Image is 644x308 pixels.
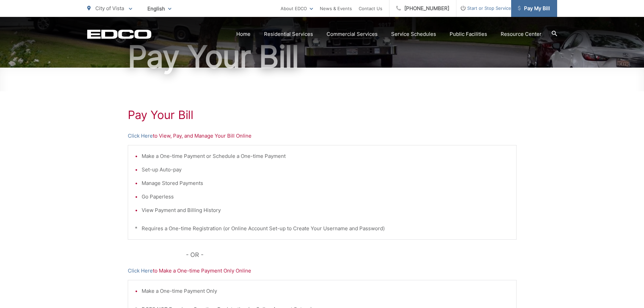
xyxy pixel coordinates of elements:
[142,179,509,187] li: Manage Stored Payments
[518,4,550,13] span: Pay My Bill
[142,3,176,15] span: English
[359,4,382,13] a: Contact Us
[142,287,509,295] li: Make a One-time Payment Only
[450,30,487,38] a: Public Facilities
[142,206,509,214] li: View Payment and Billing History
[186,250,517,260] p: - OR -
[87,40,557,74] h1: Pay Your Bill
[128,108,517,122] h1: Pay Your Bill
[281,4,313,13] a: About EDCO
[236,30,251,38] a: Home
[142,152,509,160] li: Make a One-time Payment or Schedule a One-time Payment
[128,267,153,275] a: Click Here
[391,30,436,38] a: Service Schedules
[128,132,153,140] a: Click Here
[327,30,378,38] a: Commercial Services
[128,267,517,275] p: to Make a One-time Payment Only Online
[95,5,124,11] span: City of Vista
[320,4,352,13] a: News & Events
[142,166,509,174] li: Set-up Auto-pay
[501,30,542,38] a: Resource Center
[128,132,517,140] p: to View, Pay, and Manage Your Bill Online
[264,30,313,38] a: Residential Services
[135,224,509,233] p: * Requires a One-time Registration (or Online Account Set-up to Create Your Username and Password)
[142,193,509,201] li: Go Paperless
[87,29,151,39] a: EDCD logo. Return to the homepage.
